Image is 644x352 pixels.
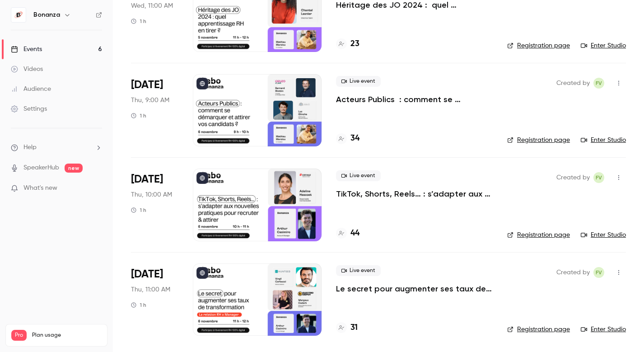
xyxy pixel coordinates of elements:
a: Enter Studio [581,41,626,50]
span: Live event [336,170,381,181]
span: Created by [556,78,590,89]
a: Registration page [507,136,570,145]
a: Enter Studio [581,325,626,334]
a: Enter Studio [581,230,626,239]
a: Enter Studio [581,136,626,145]
div: Settings [11,104,47,113]
div: Nov 6 Thu, 10:00 AM (Europe/Paris) [131,169,178,241]
div: Nov 6 Thu, 11:00 AM (Europe/Paris) [131,263,178,336]
span: Live event [336,265,381,276]
span: [DATE] [131,267,163,282]
a: 23 [336,38,359,50]
span: FV [596,267,602,278]
a: 34 [336,132,359,145]
div: Nov 6 Thu, 9:00 AM (Europe/Paris) [131,74,178,146]
span: new [65,164,83,173]
span: Wed, 11:00 AM [131,1,173,10]
span: Thu, 9:00 AM [131,96,169,105]
div: 1 h [131,301,146,309]
span: [DATE] [131,172,163,187]
a: TikTok, Shorts, Reels… : s’adapter aux nouvelles pratiques pour recruter & attirer [336,188,493,199]
span: Live event [336,76,381,87]
span: FV [596,172,602,183]
span: Thu, 10:00 AM [131,190,172,199]
h4: 34 [350,132,359,145]
a: Registration page [507,325,570,334]
h4: 31 [350,322,358,334]
span: Fabio Vilarinho [593,78,604,89]
span: Help [23,143,37,152]
span: Thu, 11:00 AM [131,285,170,294]
span: Created by [556,172,590,183]
span: [DATE] [131,78,163,92]
h6: Bonanza [33,10,60,19]
div: Audience [11,84,51,94]
div: 1 h [131,207,146,214]
span: What's new [23,183,57,193]
div: 1 h [131,112,146,119]
span: Plan usage [32,332,102,339]
div: Events [11,45,42,54]
div: 1 h [131,18,146,25]
h4: 44 [350,227,359,239]
a: SpeakerHub [23,163,59,173]
h4: 23 [350,38,359,50]
span: Pro [11,330,27,341]
span: Fabio Vilarinho [593,267,604,278]
div: Videos [11,65,43,74]
span: Created by [556,267,590,278]
a: Registration page [507,41,570,50]
a: 31 [336,322,358,334]
span: FV [596,78,602,89]
a: Acteurs Publics : comment se démarquer et attirer vos candidats ? [336,94,493,105]
span: Fabio Vilarinho [593,172,604,183]
iframe: Noticeable Trigger [91,184,102,192]
li: help-dropdown-opener [11,143,102,152]
a: Le secret pour augmenter ses taux de transformation : la relation RH x Manager [336,283,493,294]
a: Registration page [507,230,570,239]
a: 44 [336,227,359,239]
img: Bonanza [11,8,26,22]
